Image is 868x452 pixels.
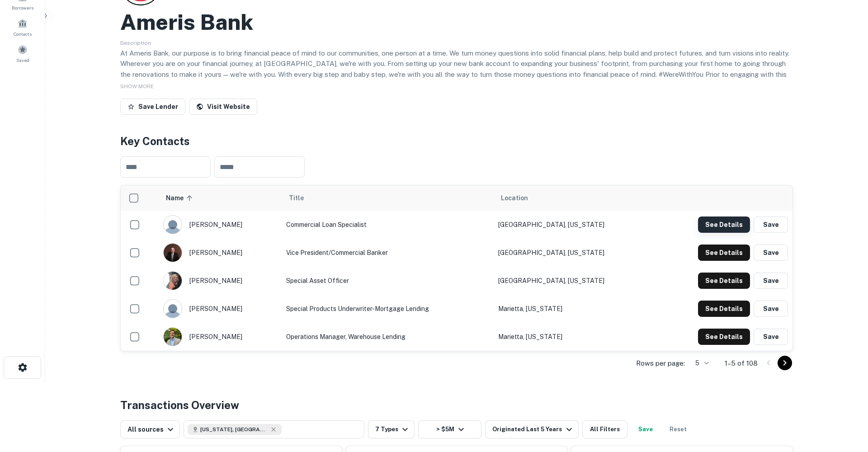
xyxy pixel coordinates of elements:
[698,273,750,289] button: See Details
[823,380,868,423] iframe: Chat Widget
[689,357,710,370] div: 5
[282,211,494,239] td: Commercial Loan Specialist
[189,99,257,115] a: Visit Website
[754,273,788,289] button: Save
[725,358,758,369] p: 1–5 of 108
[184,420,364,438] button: [US_STATE], [GEOGRAPHIC_DATA]
[494,323,655,351] td: Marietta, [US_STATE]
[120,48,793,90] p: At Ameris Bank, our purpose is to bring financial peace of mind to our communities, one person at...
[163,271,277,290] div: [PERSON_NAME]
[282,323,494,351] td: Operations Manager, Warehouse Lending
[200,425,268,433] span: [US_STATE], [GEOGRAPHIC_DATA]
[501,193,528,203] span: Location
[494,239,655,267] td: [GEOGRAPHIC_DATA], [US_STATE]
[163,243,277,262] div: [PERSON_NAME]
[494,211,655,239] td: [GEOGRAPHIC_DATA], [US_STATE]
[631,420,660,438] button: Save your search to get updates of matches that match your search criteria.
[120,133,793,149] h4: Key Contacts
[418,420,481,438] button: > $5M
[166,193,195,203] span: Name
[754,217,788,233] button: Save
[164,300,182,318] img: 9c8pery4andzj6ohjkjp54ma2
[582,420,627,438] button: All Filters
[778,356,792,370] button: Go to next page
[282,267,494,295] td: Special Asset Officer
[12,4,33,11] span: Borrowers
[120,397,239,413] h4: Transactions Overview
[485,420,578,438] button: Originated Last 5 Years
[3,41,42,66] a: Saved
[282,239,494,267] td: Vice President/Commercial Banker
[127,424,176,435] div: All sources
[698,301,750,317] button: See Details
[164,244,182,262] img: 1516537128993
[120,9,253,35] h2: Ameris Bank
[636,358,685,369] p: Rows per page:
[282,295,494,323] td: Special Products Underwriter-Mortgage Lending
[163,215,277,234] div: [PERSON_NAME]
[16,56,29,64] span: Saved
[121,185,793,351] div: scrollable content
[754,245,788,261] button: Save
[754,329,788,345] button: Save
[494,295,655,323] td: Marietta, [US_STATE]
[368,420,415,438] button: 7 Types
[120,420,180,438] button: All sources
[164,272,182,290] img: 1517055543758
[163,299,277,318] div: [PERSON_NAME]
[3,15,42,39] a: Contacts
[698,245,750,261] button: See Details
[698,217,750,233] button: See Details
[494,185,655,211] th: Location
[164,328,182,346] img: 1658179629351
[282,185,494,211] th: Title
[163,327,277,346] div: [PERSON_NAME]
[120,40,151,46] span: Description
[664,420,693,438] button: Reset
[698,329,750,345] button: See Details
[754,301,788,317] button: Save
[164,216,182,234] img: 9c8pery4andzj6ohjkjp54ma2
[14,30,32,38] span: Contacts
[289,193,316,203] span: Title
[120,83,154,89] span: SHOW MORE
[494,267,655,295] td: [GEOGRAPHIC_DATA], [US_STATE]
[492,424,574,435] div: Originated Last 5 Years
[159,185,282,211] th: Name
[120,99,185,115] button: Save Lender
